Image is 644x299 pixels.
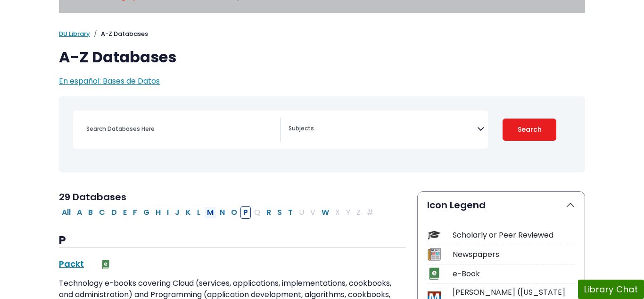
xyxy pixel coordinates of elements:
a: En español: Bases de Datos [59,76,160,86]
button: Filter Results M [204,206,216,219]
button: Filter Results R [264,206,274,219]
div: Scholarly or Peer Reviewed [453,230,575,241]
button: Filter Results S [274,206,285,219]
span: 29 Databases [59,190,126,204]
button: Filter Results A [74,206,85,219]
button: Filter Results H [153,206,164,219]
a: DU Library [59,29,90,38]
button: Filter Results C [96,206,108,219]
input: Search database by title or keyword [81,122,280,136]
button: Filter Results K [183,206,194,219]
h3: P [59,234,406,248]
img: Icon Scholarly or Peer Reviewed [428,229,440,241]
button: Filter Results E [120,206,130,219]
button: Filter Results F [130,206,140,219]
nav: breadcrumb [59,29,585,39]
img: e-Book [101,260,110,269]
img: Icon e-Book [428,267,440,280]
button: Filter Results L [194,206,204,219]
nav: Search filters [59,96,585,172]
button: Filter Results P [240,206,251,219]
div: Newspapers [453,249,575,260]
h1: A-Z Databases [59,48,585,66]
img: Icon Newspapers [428,248,440,261]
button: Filter Results B [85,206,96,219]
button: Filter Results N [217,206,228,219]
button: Filter Results W [319,206,332,219]
li: A-Z Databases [90,29,148,39]
button: Filter Results D [108,206,120,219]
button: Submit for Search Results [503,119,556,141]
button: Library Chat [578,280,644,299]
button: Filter Results J [172,206,182,219]
textarea: Search [289,126,477,133]
div: e-Book [453,268,575,280]
button: Filter Results G [140,206,152,219]
button: All [59,206,74,219]
button: Icon Legend [418,192,585,218]
button: Filter Results T [285,206,296,219]
button: Filter Results I [164,206,172,219]
div: Alpha-list to filter by first letter of database name [59,206,377,217]
button: Filter Results O [228,206,240,219]
a: Packt [59,258,84,270]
